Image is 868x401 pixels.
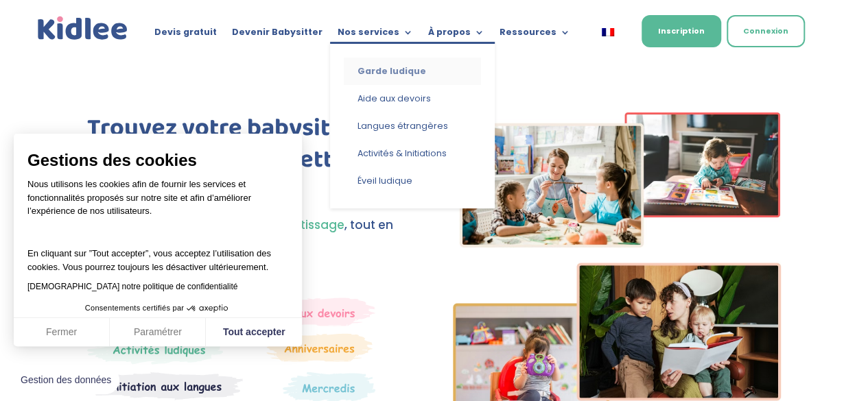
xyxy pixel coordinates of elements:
[12,366,119,395] button: Fermer le widget sans consentement
[35,14,131,43] a: Kidlee Logo
[87,372,243,400] img: Atelier thematique
[187,288,228,329] svg: Axeptio
[727,15,805,47] a: Connexion
[21,374,111,387] span: Gestion des données
[344,85,481,112] a: Aide aux devoirs
[87,333,223,365] img: Mercredi
[85,304,184,312] span: Consentements certifiés par
[344,58,481,85] a: Garde ludique
[428,27,484,42] a: À propos
[87,112,415,215] h1: Trouvez votre babysitter coup de cœur dès cette semaine
[500,27,570,42] a: Ressources
[110,318,206,347] button: Paramétrer
[642,15,721,47] a: Inscription
[338,27,413,42] a: Nos services
[27,282,237,291] a: [DEMOGRAPHIC_DATA] notre politique de confidentialité
[344,112,481,140] a: Langues étrangères
[344,167,481,195] a: Éveil ludique
[27,150,288,171] span: Gestions des cookies
[35,14,131,43] img: logo_kidlee_bleu
[27,234,288,274] p: En cliquant sur ”Tout accepter”, vous acceptez l’utilisation des cookies. Vous pourrez toujours l...
[27,178,288,227] p: Nous utilisons les cookies afin de fournir les services et fonctionnalités proposés sur notre sit...
[344,140,481,167] a: Activités & Initiations
[206,318,302,347] button: Tout accepter
[232,27,322,42] a: Devenir Babysitter
[14,318,110,347] button: Fermer
[246,297,375,326] img: weekends
[602,28,614,36] img: Français
[154,27,217,42] a: Devis gratuit
[266,333,373,362] img: Anniversaire
[78,300,237,317] button: Consentements certifiés par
